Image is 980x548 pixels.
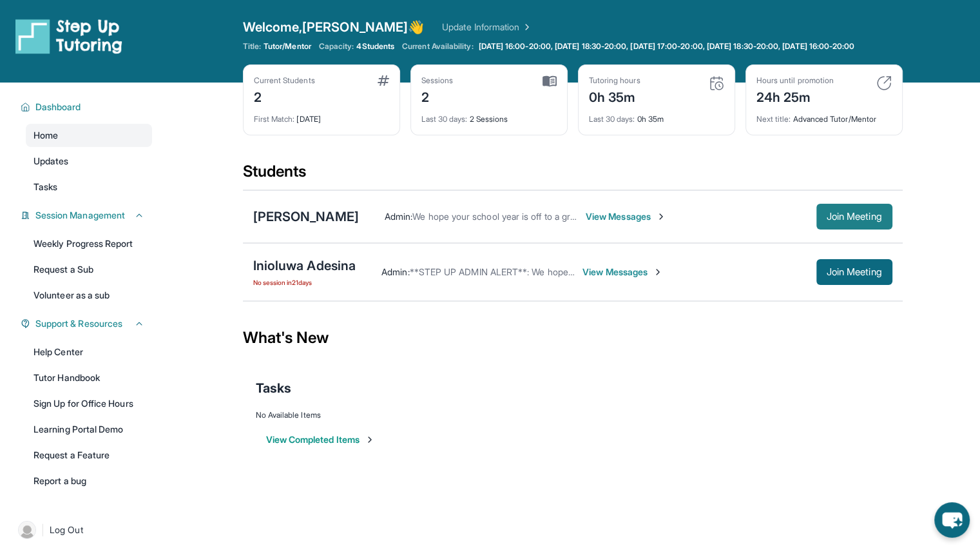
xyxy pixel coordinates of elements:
a: Weekly Progress Report [26,232,152,255]
a: Updates [26,150,152,173]
div: 24h 25m [756,86,834,106]
div: Current Students [254,75,315,86]
span: Support & Resources [35,317,122,330]
div: Advanced Tutor/Mentor [756,106,892,124]
img: card [378,75,389,86]
a: Update Information [442,21,532,34]
span: | [41,522,44,538]
span: Join Meeting [827,213,882,220]
a: Request a Feature [26,444,152,467]
a: Tasks [26,175,152,199]
div: 0h 35m [589,106,724,124]
img: Chevron Right [519,21,532,34]
span: Tutor/Mentor [264,41,311,52]
img: Chevron-Right [656,211,666,222]
span: Join Meeting [827,268,882,276]
a: Report a bug [26,469,152,493]
span: Session Management [35,209,125,222]
div: 2 [421,86,454,106]
button: Join Meeting [816,259,892,285]
a: Learning Portal Demo [26,418,152,441]
a: Sign Up for Office Hours [26,392,152,415]
a: Volunteer as a sub [26,284,152,307]
button: Join Meeting [816,204,892,230]
div: What's New [243,309,903,366]
a: Help Center [26,340,152,364]
span: **STEP UP ADMIN ALERT**: We hope you have a great session [DATE]! -Mer @Step Up [410,266,773,277]
a: |Log Out [13,516,152,544]
div: [PERSON_NAME] [253,208,359,226]
span: Title: [243,41,261,52]
button: View Completed Items [266,433,375,446]
span: Current Availability: [402,41,473,52]
div: Hours until promotion [756,75,834,86]
button: chat-button [934,502,970,538]
button: Dashboard [30,101,144,113]
span: Next title : [756,114,791,124]
span: Welcome, [PERSON_NAME] 👋 [243,18,425,36]
span: Last 30 days : [421,114,468,124]
img: card [876,75,892,91]
span: Home [34,129,58,142]
a: [DATE] 16:00-20:00, [DATE] 18:30-20:00, [DATE] 17:00-20:00, [DATE] 18:30-20:00, [DATE] 16:00-20:00 [476,41,858,52]
a: Home [26,124,152,147]
span: 4 Students [356,41,394,52]
span: [DATE] 16:00-20:00, [DATE] 18:30-20:00, [DATE] 17:00-20:00, [DATE] 18:30-20:00, [DATE] 16:00-20:00 [479,41,855,52]
span: Dashboard [35,101,81,113]
a: Request a Sub [26,258,152,281]
span: Admin : [385,211,412,222]
span: No session in 21 days [253,277,356,288]
span: View Messages [586,210,666,223]
div: Inioluwa Adesina [253,257,356,275]
span: View Messages [582,266,663,279]
div: Students [243,161,903,190]
div: 0h 35m [589,86,640,106]
div: No Available Items [256,410,890,420]
button: Support & Resources [30,317,144,330]
span: Tasks [256,379,291,397]
span: Admin : [381,266,409,277]
button: Session Management [30,209,144,222]
img: logo [15,18,122,54]
a: Tutor Handbook [26,366,152,389]
div: 2 Sessions [421,106,557,124]
div: 2 [254,86,315,106]
span: First Match : [254,114,295,124]
span: Last 30 days : [589,114,635,124]
span: Log Out [50,524,83,536]
div: Sessions [421,75,454,86]
div: [DATE] [254,106,389,124]
img: card [709,75,724,91]
span: Capacity: [319,41,354,52]
img: card [543,75,557,87]
div: Tutoring hours [589,75,640,86]
img: user-img [18,521,36,539]
span: Tasks [34,181,57,193]
span: Updates [34,155,69,168]
img: Chevron-Right [653,267,663,277]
